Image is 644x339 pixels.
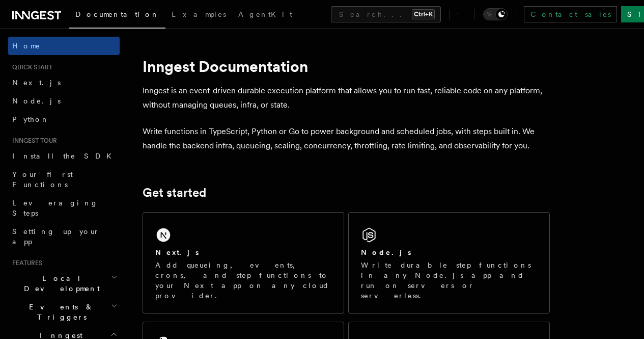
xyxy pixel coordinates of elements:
[524,6,617,22] a: Contact sales
[8,302,111,322] span: Events & Triggers
[172,10,226,18] span: Examples
[412,9,435,19] kbd: Ctrl+K
[12,97,61,105] span: Node.js
[8,269,120,298] button: Local Development
[8,147,120,165] a: Install the SDK
[8,194,120,222] a: Leveraging Steps
[8,110,120,128] a: Python
[12,227,100,246] span: Setting up your app
[361,247,411,257] h2: Node.js
[143,124,550,153] p: Write functions in TypeScript, Python or Go to power background and scheduled jobs, with steps bu...
[12,41,41,51] span: Home
[143,57,550,75] h1: Inngest Documentation
[361,260,537,301] p: Write durable step functions in any Node.js app and run on servers or serverless.
[8,222,120,251] a: Setting up your app
[143,186,206,200] a: Get started
[75,10,159,18] span: Documentation
[232,3,298,28] a: AgentKit
[155,247,199,257] h2: Next.js
[8,137,57,145] span: Inngest tour
[331,6,441,22] button: Search...Ctrl+K
[8,92,120,110] a: Node.js
[143,84,550,112] p: Inngest is an event-driven durable execution platform that allows you to run fast, reliable code ...
[143,212,344,314] a: Next.jsAdd queueing, events, crons, and step functions to your Next app on any cloud provider.
[8,273,111,294] span: Local Development
[348,212,550,314] a: Node.jsWrite durable step functions in any Node.js app and run on servers or serverless.
[8,259,42,267] span: Features
[8,165,120,194] a: Your first Functions
[483,8,508,20] button: Toggle dark mode
[69,3,165,29] a: Documentation
[8,63,52,71] span: Quick start
[238,10,292,18] span: AgentKit
[12,115,49,123] span: Python
[8,73,120,92] a: Next.js
[12,199,98,217] span: Leveraging Steps
[165,3,232,28] a: Examples
[12,170,73,189] span: Your first Functions
[12,79,61,87] span: Next.js
[12,152,118,160] span: Install the SDK
[8,37,120,55] a: Home
[155,260,331,301] p: Add queueing, events, crons, and step functions to your Next app on any cloud provider.
[8,298,120,326] button: Events & Triggers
